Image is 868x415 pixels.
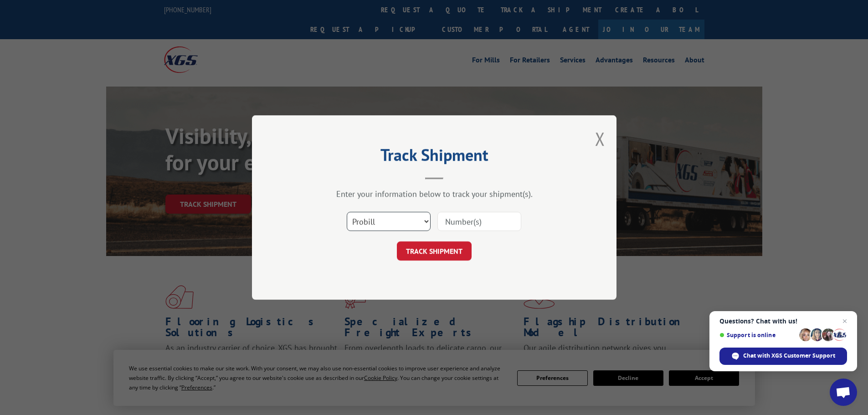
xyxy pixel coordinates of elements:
[830,379,857,406] div: Open chat
[437,212,521,231] input: Number(s)
[719,348,847,365] div: Chat with XGS Customer Support
[839,316,850,327] span: Close chat
[298,149,571,166] h2: Track Shipment
[595,127,605,151] button: Close modal
[719,318,847,325] span: Questions? Chat with us!
[743,352,835,360] span: Chat with XGS Customer Support
[719,332,796,338] span: Support is online
[298,189,571,199] div: Enter your information below to track your shipment(s).
[397,241,472,261] button: TRACK SHIPMENT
